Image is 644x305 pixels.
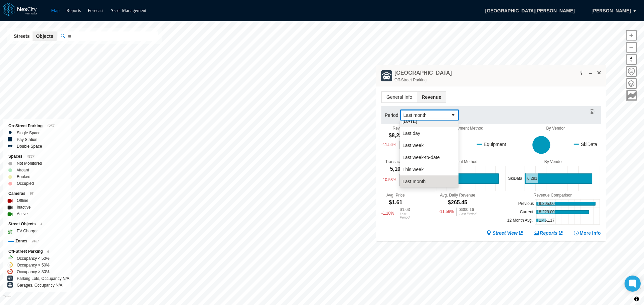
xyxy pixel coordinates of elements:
label: EV Charger [17,228,38,234]
label: Booked [17,173,31,180]
span: Last week-to-date [402,154,440,161]
div: Off-Street Parking [8,248,66,255]
span: Last week [402,142,424,149]
div: Street Objects [8,221,66,228]
text: 12 Month Avg. [507,218,533,223]
div: 5,107 [390,165,403,173]
label: Occupancy > 50% [17,262,50,269]
div: $8,229.00 [388,132,412,139]
text: Current [520,210,533,214]
span: This week [402,166,424,173]
a: Reports [534,230,563,236]
text: 8,229.00 [539,210,554,214]
div: Avg. Price [386,193,405,198]
a: Mapbox homepage [3,295,11,303]
button: Home [626,66,637,77]
span: [DATE] [402,118,417,125]
button: [PERSON_NAME] [585,5,638,16]
text: 6,291 [527,176,537,181]
label: Parking Lots, Occupancy N/A [17,275,69,282]
button: Streets [10,31,33,41]
div: Avg. Daily Revenue [440,193,475,198]
button: Toggle attribution [633,295,641,303]
a: Reports [66,8,81,13]
label: Pay Station [17,136,37,143]
span: Street View [492,230,518,236]
button: Zoom in [626,30,637,41]
div: Revenue Comparison [505,193,600,198]
span: Reports [540,230,557,236]
button: Reset bearing to north [626,54,637,65]
span: [PERSON_NAME] [592,7,631,14]
div: Transactions [385,159,408,164]
span: 4237 [27,155,34,158]
h4: Double-click to make header text selectable [394,69,452,77]
label: Occupancy < 50% [17,255,50,262]
span: Last month [402,178,426,185]
div: By Payment Method [420,126,510,131]
button: Objects [33,31,56,41]
div: -10.58 % [381,174,396,186]
span: 3 [40,222,42,226]
span: More Info [580,230,601,236]
label: Garages, Occupancy N/A [17,282,62,289]
div: Last Period [459,213,476,216]
div: Off-Street Parking [394,77,452,83]
label: Offline [17,197,28,204]
div: Last Period [400,213,410,219]
label: Occupied [17,180,34,187]
span: 6 [47,250,49,253]
label: Occupancy > 80% [17,269,50,275]
span: Zoom in [627,30,636,40]
div: By Payment Method [412,159,506,164]
div: -11.56 % [381,141,396,149]
span: [GEOGRAPHIC_DATA][PERSON_NAME] [478,5,582,16]
div: -11.56 % [439,208,454,216]
label: Active [17,211,28,217]
div: By Vendor [510,126,600,131]
text: SkiData [581,142,597,147]
div: -1.10 % [381,208,394,219]
text: Previous [518,201,534,206]
div: Cameras [8,190,66,197]
button: Key metrics [626,90,637,101]
div: Revenue [392,126,409,131]
span: Last day [402,130,420,137]
span: 2407 [32,239,39,243]
a: Asset Management [110,8,147,13]
button: Layers management [626,78,637,89]
a: Forecast [88,8,103,13]
span: Reset bearing to north [627,55,636,64]
label: Inactive [17,204,31,211]
a: Street View [486,230,524,236]
text: 1,461.17 [539,218,554,223]
span: General Info [382,92,417,102]
div: On-Street Parking [8,123,66,130]
span: Zoom out [627,43,636,52]
span: 1257 [47,124,54,128]
label: Single Space [17,130,41,136]
div: $1.63 [400,208,410,212]
button: select [448,110,459,121]
span: Objects [36,33,53,40]
div: Zones [8,238,66,245]
text: SkiData [508,176,522,181]
label: Vacant [17,167,29,173]
span: Toggle attribution [635,295,639,303]
span: Revenue [417,92,446,102]
button: Zoom out [626,42,637,53]
button: More Info [574,230,601,236]
div: Spaces [8,153,66,160]
div: By Vendor [506,159,600,164]
text: 9,305.00 [539,201,554,206]
a: Map [51,8,60,13]
div: $265.45 [448,199,467,206]
label: Not Monitored [17,160,42,167]
label: Double Space [17,143,42,150]
label: Period [385,112,400,119]
div: $300.16 [459,208,476,212]
div: Double-click to make header text selectable [394,69,452,83]
span: Streets [14,33,30,40]
div: $1.61 [389,199,402,206]
span: 98 [30,192,34,196]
